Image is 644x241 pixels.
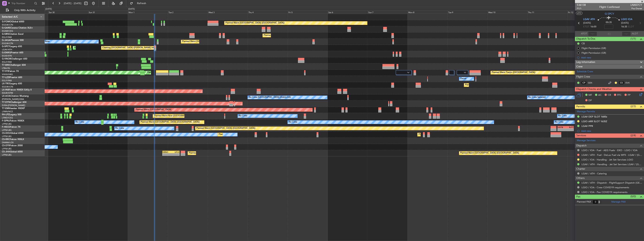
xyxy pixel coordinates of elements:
[460,76,466,82] div: Owner
[368,10,408,14] div: Sun 7
[2,141,14,144] a: DNMM/LOS
[582,42,585,45] div: CB
[2,132,23,134] a: CS-DOUGlobal 6500
[2,45,22,48] a: G-SPCYLegacy 650
[590,25,596,29] span: 16:00
[558,129,566,131] div: -
[10,9,40,12] span: Only With Activity
[288,10,328,14] div: Fri 5
[528,95,546,100] div: No Crew Sabadell
[581,56,642,59] div: Add new
[577,110,595,114] a: Manage Permits
[588,32,597,36] input: --:--
[2,39,11,41] span: G-JAGA
[2,95,29,97] a: LX-AOACitation Mustang
[289,119,297,125] div: No Crew
[2,79,12,82] a: EGLF/FAB
[163,153,171,156] div: -
[2,64,10,66] span: T7-BRE
[76,119,84,125] div: No Crew
[2,135,12,138] a: LFPB/LBG
[630,104,636,108] span: (2/3)
[566,129,573,131] div: -
[582,158,633,161] a: LGIO / IOA - Handling - Jet Set Services LGIO
[576,65,583,69] span: Crew
[582,47,606,50] div: Flight Permission (GR)
[492,70,535,75] div: Planned Maint Tianjin ([GEOGRAPHIC_DATA])
[582,149,637,152] a: LGIO / IOA - Fuel - AEG Fuels - EKO - LGIO / IOA
[2,138,10,141] span: CS-RRC
[2,95,11,97] span: LX-AOA
[154,113,196,119] div: Planned Maint Nice ([GEOGRAPHIC_DATA])
[2,104,25,107] a: EVRA/[PERSON_NAME]
[583,18,595,21] span: LGAV ATH
[576,105,585,109] span: Permits
[249,95,291,100] div: No Crew [GEOGRAPHIC_DATA] (Dublin Intl)
[583,21,591,25] span: [DATE]
[567,10,607,14] div: Fri 12
[2,83,22,85] a: LX-TROLegacy 650
[408,10,448,14] div: Mon 8
[598,93,602,97] span: AC
[45,8,52,11] div: [DATE]
[2,45,10,48] span: G-SPCY
[582,172,607,175] a: LGAV / ATH - Catering
[128,10,168,14] div: Mon 1
[168,10,208,14] div: Tue 2
[208,10,248,14] div: Wed 3
[2,107,9,110] span: T7-EMI
[2,145,23,147] a: CS-DTRFalcon 2000
[581,81,587,85] div: CP
[328,10,368,14] div: Sat 6
[2,76,10,79] span: T7-LZZI
[4,7,41,13] button: Only With Activity
[576,75,590,79] span: Flight Crew
[2,98,24,101] a: [PERSON_NAME]/QSA
[2,70,8,72] span: T7-FFI
[628,25,634,29] span: ELDT
[2,120,24,122] a: F-GPNJFalcon 900EX
[582,124,593,128] div: LGAV PPR
[2,61,12,63] a: EGLF/FAB
[588,81,596,84] a: GEK
[621,21,629,25] span: [DATE]
[577,3,586,7] span: 536138
[2,21,24,23] a: G-FOMOGlobal 6000
[576,60,595,64] span: Leg Information
[582,51,606,54] div: Flight Permission (GR)
[2,73,13,76] a: VHHH/HKG
[2,151,10,153] span: CS-JHH
[582,191,627,194] a: LGIO / IOA - Pax COVID19 requirements
[2,114,9,116] span: 9H-LPZ
[576,167,585,171] span: Charter
[583,25,589,29] span: ETOT
[582,163,642,166] a: LGAV / ATH - Handling - Jet Set Services LGAV / [GEOGRAPHIC_DATA]
[2,23,13,26] a: EGGW/LTN
[576,37,595,41] span: Dispatch To-Dos
[196,126,255,131] div: Planned Maint [GEOGRAPHIC_DATA] ([GEOGRAPHIC_DATA])
[2,107,25,110] a: T7-EMIHawker 900XP
[460,150,519,156] div: Planned Maint [GEOGRAPHIC_DATA] ([GEOGRAPHIC_DATA])
[630,37,636,41] span: (1/1)
[605,12,614,16] span: G-SPCY
[248,10,288,14] div: Thu 4
[576,11,582,15] button: UTC
[2,76,22,79] a: T7-LZZIPraetor 600
[2,110,13,113] a: LFMN/NCE
[2,52,23,54] a: G-ENRGPraetor 600
[618,81,624,85] div: CS
[88,10,128,14] div: Sun 31
[134,2,150,5] span: Refresh
[2,101,26,103] a: T7-DYNChallenger 604
[625,81,634,84] a: EVK
[2,27,11,29] span: G-GARE
[2,58,11,60] span: G-VNOR
[599,5,620,9] div: Flight Confirmed
[2,83,10,85] span: LX-TRO
[581,32,587,36] span: ATOT
[464,72,466,73] img: arrow-gray.svg
[2,132,11,134] span: CS-DOU
[488,10,527,14] div: Wed 10
[141,119,200,125] div: Planned Maint [GEOGRAPHIC_DATA] ([GEOGRAPHIC_DATA])
[582,181,642,184] a: LGAV / ATH - Dispatch - FlightSupport Dispatch [GEOGRAPHIC_DATA]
